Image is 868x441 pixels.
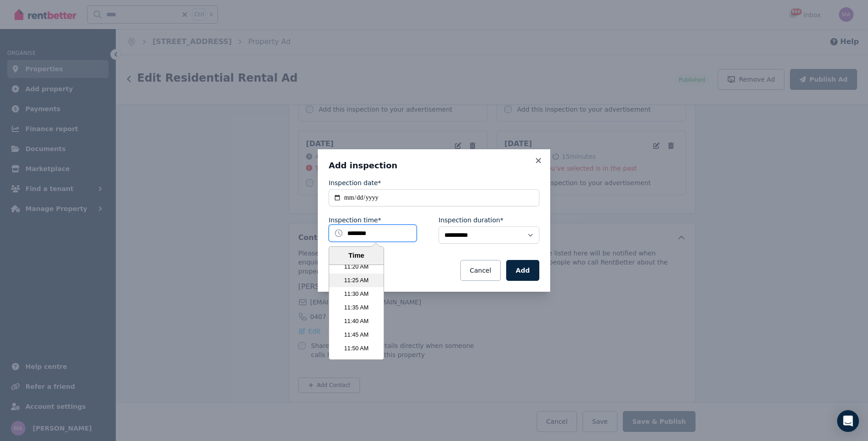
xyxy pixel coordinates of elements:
[329,314,384,328] li: 11:40 AM
[460,260,501,281] button: Cancel
[329,160,539,171] h3: Add inspection
[329,178,381,187] label: Inspection date*
[506,260,539,281] button: Add
[329,287,384,301] li: 11:30 AM
[329,355,384,369] li: 11:55 AM
[837,410,859,432] div: Open Intercom Messenger
[329,216,381,225] label: Inspection time*
[329,342,384,355] li: 11:50 AM
[329,328,384,342] li: 11:45 AM
[329,301,384,314] li: 11:35 AM
[329,274,384,287] li: 11:25 AM
[329,265,384,360] ul: Time
[329,260,384,274] li: 11:20 AM
[331,250,381,261] div: Time
[439,216,503,225] label: Inspection duration*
